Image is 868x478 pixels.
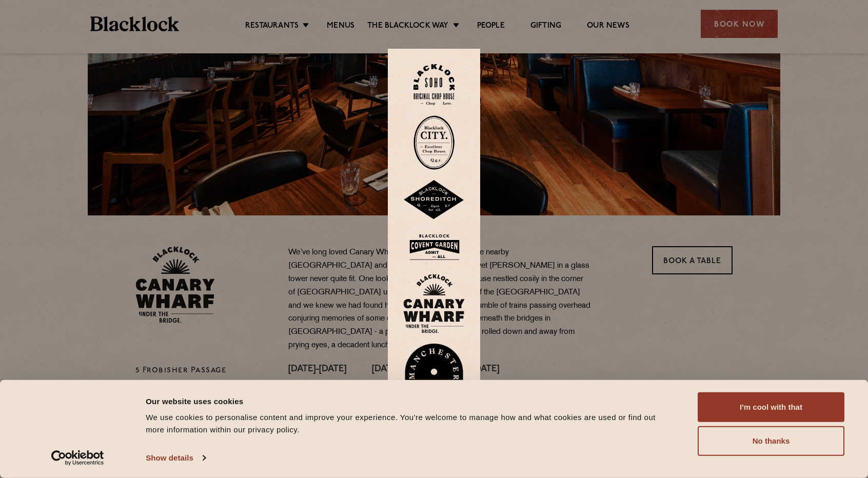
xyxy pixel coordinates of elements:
[403,344,465,414] img: BL_Manchester_Logo-bleed.png
[403,180,465,220] img: Shoreditch-stamp-v2-default.svg
[146,411,675,436] div: We use cookies to personalise content and improve your experience. You're welcome to manage how a...
[146,450,205,466] a: Show details
[698,392,844,422] button: I'm cool with that
[698,426,844,456] button: No thanks
[403,230,465,264] img: BLA_1470_CoventGarden_Website_Solid.svg
[413,115,455,170] img: City-stamp-default.svg
[33,450,123,466] a: Usercentrics Cookiebot - opens in a new window
[413,64,455,106] img: Soho-stamp-default.svg
[146,395,675,407] div: Our website uses cookies
[403,274,465,333] img: BL_CW_Logo_Website.svg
